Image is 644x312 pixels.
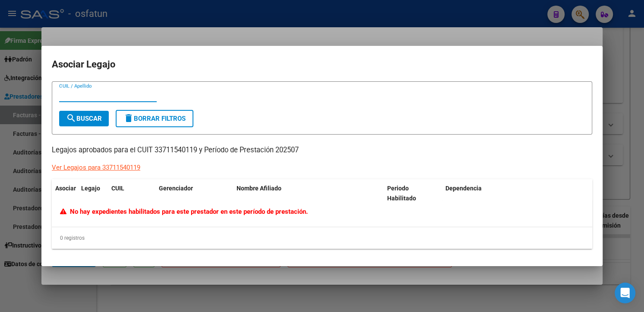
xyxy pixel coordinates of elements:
span: CUIL [111,185,124,192]
span: Periodo Habilitado [387,185,416,202]
p: Legajos aprobados para el CUIT 33711540119 y Período de Prestación 202507 [52,145,592,156]
datatable-header-cell: Gerenciador [155,179,233,208]
span: Nombre Afiliado [237,185,281,192]
span: No hay expedientes habilitados para este prestador en este período de prestación. [60,208,308,216]
datatable-header-cell: Legajo [78,179,108,208]
datatable-header-cell: Dependencia [442,179,593,208]
datatable-header-cell: CUIL [108,179,155,208]
span: Dependencia [445,185,482,192]
button: Buscar [59,111,109,126]
div: Ver Legajos para 33711540119 [52,163,140,173]
span: Borrar Filtros [123,115,186,122]
span: Asociar [55,185,76,192]
datatable-header-cell: Asociar [52,179,78,208]
span: Gerenciador [159,185,193,192]
div: 0 registros [52,227,592,249]
span: Legajo [81,185,100,192]
mat-icon: search [66,113,76,123]
mat-icon: delete [123,113,134,123]
datatable-header-cell: Nombre Afiliado [233,179,384,208]
button: Borrar Filtros [116,110,193,127]
span: Buscar [66,115,102,122]
h2: Asociar Legajo [52,56,592,73]
datatable-header-cell: Periodo Habilitado [384,179,442,208]
div: Open Intercom Messenger [615,283,635,303]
